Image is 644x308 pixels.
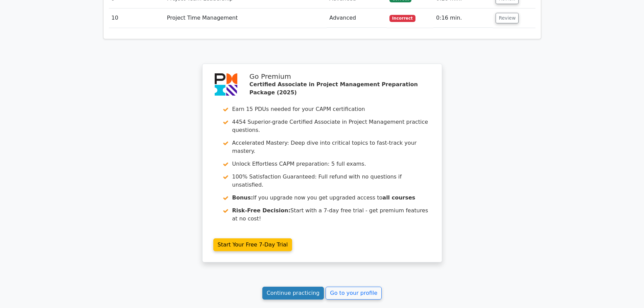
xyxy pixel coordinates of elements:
span: Incorrect [389,15,415,22]
a: Continue practicing [262,287,324,300]
td: Project Time Management [164,8,327,28]
a: Go to your profile [326,287,382,300]
td: Advanced [327,8,387,28]
button: Review [496,13,519,23]
td: 0:16 min. [433,8,493,28]
td: 10 [109,8,164,28]
a: Start Your Free 7-Day Trial [213,238,292,251]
